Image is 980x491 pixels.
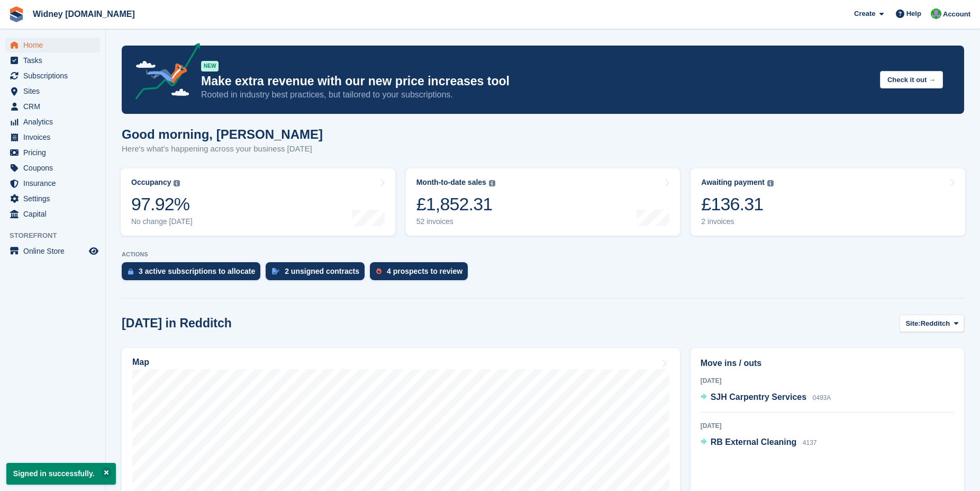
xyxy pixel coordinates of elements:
[691,168,965,236] a: Awaiting payment £136.31 2 invoices
[131,193,193,215] div: 97.92%
[23,145,87,160] span: Pricing
[272,268,279,274] img: contract_signature_icon-13c848040528278c33f63329250d36e43548de30e8caae1d1a13099fd9432cc5.svg
[376,268,382,274] img: prospect-51fa495bee0391a8d652442698ab0144808aea92771e9ea1ae160a38d050c398.svg
[711,438,797,447] span: RB External Cleaning
[23,130,87,145] span: Invoices
[5,191,100,206] a: menu
[23,176,87,191] span: Insurance
[900,315,964,332] button: Site: Redditch
[489,180,495,186] img: icon-info-grey-7440780725fd019a000dd9b08b2336e03edf1995a4989e88bcd33f0948082b44.svg
[906,8,921,19] span: Help
[5,145,100,160] a: menu
[767,180,774,186] img: icon-info-grey-7440780725fd019a000dd9b08b2336e03edf1995a4989e88bcd33f0948082b44.svg
[23,68,87,83] span: Subscriptions
[5,244,100,258] a: menu
[139,267,255,275] div: 3 active subscriptions to allocate
[5,53,100,68] a: menu
[701,421,954,431] div: [DATE]
[5,160,100,175] a: menu
[266,262,370,285] a: 2 unsigned contracts
[10,230,105,241] span: Storefront
[5,38,100,52] a: menu
[701,357,954,370] h2: Move ins / outs
[23,99,87,114] span: CRM
[701,376,954,386] div: [DATE]
[23,160,87,175] span: Coupons
[285,267,359,275] div: 2 unsigned contracts
[23,191,87,206] span: Settings
[416,178,486,187] div: Month-to-date sales
[6,463,116,485] p: Signed in successfully.
[803,439,817,447] span: 4137
[122,262,266,285] a: 3 active subscriptions to allocate
[5,130,100,145] a: menu
[701,193,774,215] div: £136.31
[701,178,765,187] div: Awaiting payment
[29,5,139,23] a: Widney [DOMAIN_NAME]
[122,127,323,141] h1: Good morning, [PERSON_NAME]
[87,245,100,257] a: Preview store
[5,84,100,99] a: menu
[387,267,462,275] div: 4 prospects to review
[201,89,872,101] p: Rooted in industry best practices, but tailored to your subscriptions.
[132,358,149,367] h2: Map
[5,176,100,191] a: menu
[121,168,395,236] a: Occupancy 97.92% No change [DATE]
[131,217,193,226] div: No change [DATE]
[5,68,100,83] a: menu
[201,74,872,89] p: Make extra revenue with our new price increases tool
[126,43,201,103] img: price-adjustments-announcement-icon-8257ccfd72463d97f412b2fc003d46551f7dbcb40ab6d574587a9cd5c0d94...
[880,71,943,88] button: Check it out →
[23,114,87,129] span: Analytics
[5,114,100,129] a: menu
[701,391,831,405] a: SJH Carpentry Services 0493A
[406,168,680,236] a: Month-to-date sales £1,852.31 52 invoices
[370,262,473,285] a: 4 prospects to review
[813,394,831,401] span: 0493A
[23,244,87,258] span: Online Store
[23,84,87,99] span: Sites
[905,318,920,329] span: Site:
[854,8,875,19] span: Create
[5,99,100,114] a: menu
[921,318,950,329] span: Redditch
[122,316,232,331] h2: [DATE] in Redditch
[23,38,87,52] span: Home
[711,392,806,401] span: SJH Carpentry Services
[122,143,323,155] p: Here's what's happening across your business [DATE]
[122,251,964,258] p: ACTIONS
[8,6,24,22] img: stora-icon-8386f47178a22dfd0bd8f6a31ec36ba5ce8667c1dd55bd0f319d3a0aa187defe.svg
[416,193,495,215] div: £1,852.31
[943,9,970,20] span: Account
[931,8,941,19] img: David
[416,217,495,226] div: 52 invoices
[128,268,133,275] img: active_subscription_to_allocate_icon-d502201f5373d7db506a760aba3b589e785aa758c864c3986d89f69b8ff3...
[201,61,219,72] div: NEW
[23,207,87,221] span: Capital
[23,53,87,68] span: Tasks
[701,217,774,226] div: 2 invoices
[701,436,817,450] a: RB External Cleaning 4137
[174,180,180,186] img: icon-info-grey-7440780725fd019a000dd9b08b2336e03edf1995a4989e88bcd33f0948082b44.svg
[131,178,171,187] div: Occupancy
[5,207,100,221] a: menu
